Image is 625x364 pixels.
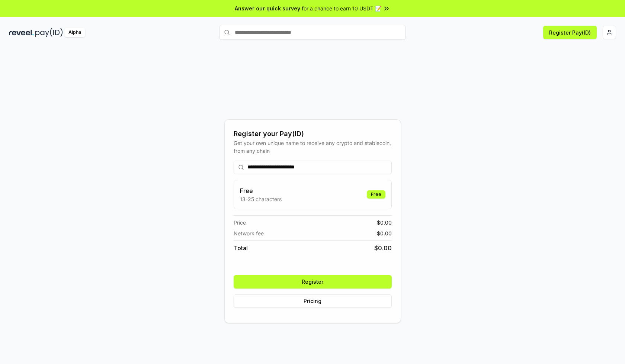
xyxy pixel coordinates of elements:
p: 13-25 characters [240,195,282,203]
span: Total [234,244,248,252]
span: Price [234,219,246,226]
img: pay_id [35,28,63,37]
span: $ 0.00 [374,244,392,252]
div: Register your Pay(ID) [234,129,392,139]
span: Answer our quick survey [235,4,300,12]
span: for a chance to earn 10 USDT 📝 [302,4,381,12]
div: Free [367,190,385,199]
span: $ 0.00 [377,229,392,237]
div: Alpha [64,28,85,37]
button: Pricing [234,294,392,308]
span: Network fee [234,229,264,237]
div: Get your own unique name to receive any crypto and stablecoin, from any chain [234,139,392,155]
h3: Free [240,186,282,195]
img: reveel_dark [9,28,34,37]
button: Register [234,275,392,289]
span: $ 0.00 [377,219,392,226]
button: Register Pay(ID) [543,26,597,39]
